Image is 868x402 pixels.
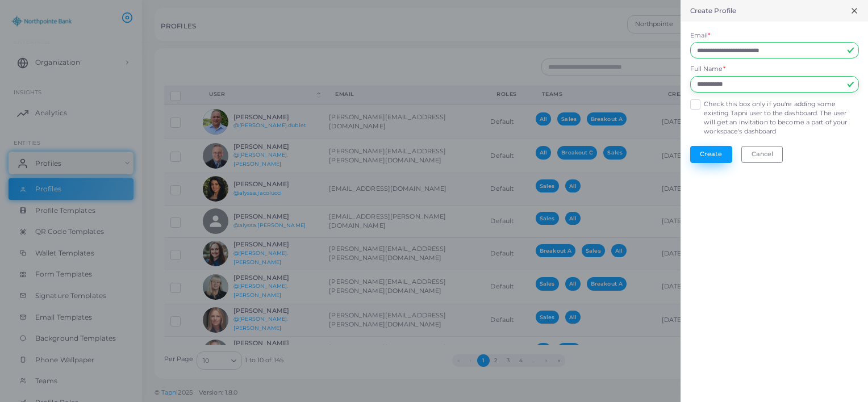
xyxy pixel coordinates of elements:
[741,146,783,163] button: Cancel
[690,7,737,15] h5: Create Profile
[704,100,858,136] label: Check this box only if you're adding some existing Tapni user to the dashboard. The user will get...
[690,146,732,163] button: Create
[690,65,725,74] label: Full Name
[690,31,711,40] label: Email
